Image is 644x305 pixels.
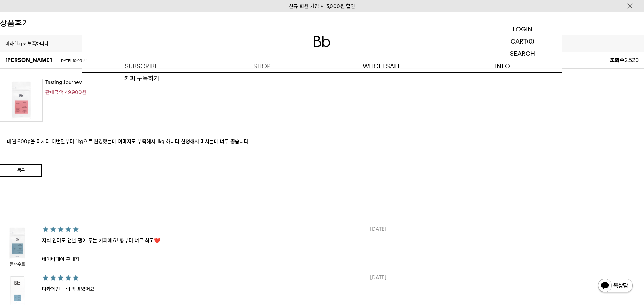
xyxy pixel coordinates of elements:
p: SEARCH [510,47,535,60]
p: (0) [527,35,534,47]
img: 로고 [314,36,330,47]
td: 저희 엄마도 맨날 쟁여 두는 커피에요! 향부터 너무 최고❤️ [42,236,386,252]
td: 네이버페이 구매자 [42,255,386,264]
a: CART (0) [482,35,562,47]
img: 카카오톡 채널 1:1 채팅 버튼 [597,278,634,295]
td: [DATE] [370,225,386,233]
a: 커피 구독하기 [82,73,202,84]
a: LOGIN [482,23,562,35]
span: 별 다섯개중 다섯개 [42,226,80,233]
span: 별 다섯개중 다섯개 [42,274,80,281]
td: 디카페인 드립백 맛있어요 [42,285,386,300]
a: 신규 회원 가입 시 3,000원 할인 [289,3,355,9]
p: CART [511,35,527,47]
a: 샘플러 체험하기 [82,84,202,96]
strong: 판매금액 49,900원 [45,87,86,96]
em: Tasting Journey [45,79,86,85]
p: INFO [442,60,562,72]
a: SHOP [202,60,322,72]
p: LOGIN [513,23,532,35]
div: 매월 600g을 마시다 이번달부터 1kg으로 변경했는데 이마저도 부족해서 1kg 하나더 신청해서 마시는데 너무 좋습니다 [7,137,637,146]
strong: 목록 [17,168,25,173]
p: WHOLESALE [322,60,442,72]
a: SUBSCRIBE [82,60,202,72]
td: [DATE] [370,273,386,282]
